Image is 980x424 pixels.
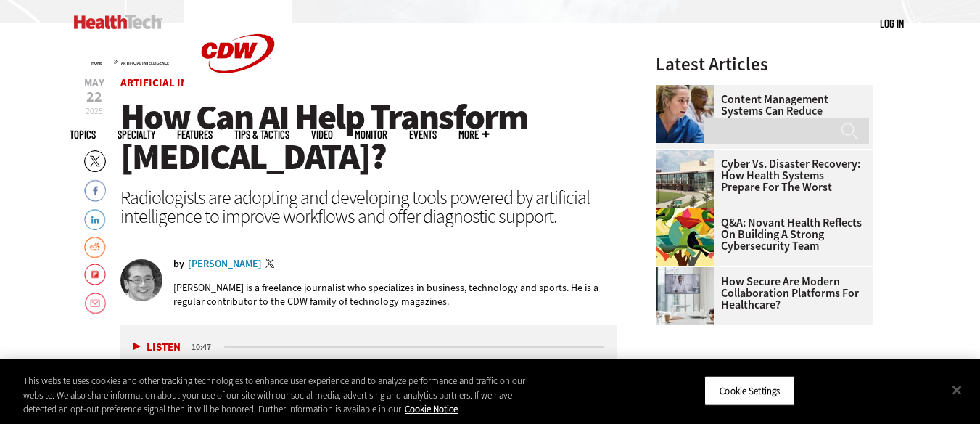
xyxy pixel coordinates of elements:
a: Tips & Tactics [234,129,289,140]
a: CDW [184,96,292,111]
div: User menu [880,16,904,31]
a: How Secure Are Modern Collaboration Platforms for Healthcare? [656,276,865,311]
img: care team speaks with physician over conference call [656,267,714,325]
span: Specialty [118,129,155,140]
button: Cookie Settings [704,375,795,406]
a: MonITor [355,129,387,140]
a: Events [409,129,437,140]
button: Listen [133,342,181,353]
a: abstract illustration of a tree [656,208,721,220]
span: Topics [70,129,96,140]
a: Features [177,129,213,140]
div: duration [189,341,222,354]
a: More information about your privacy [405,403,458,415]
a: Video [311,129,333,140]
a: University of Vermont Medical Center’s main campus [656,150,721,161]
div: Radiologists are adopting and developing tools powered by artificial intelligence to improve work... [120,188,618,226]
img: Home [74,15,162,29]
img: nurses talk in front of desktop computer [656,85,714,143]
img: University of Vermont Medical Center’s main campus [656,150,714,208]
a: care team speaks with physician over conference call [656,267,721,279]
span: More [458,129,489,140]
a: Q&A: Novant Health Reflects on Building a Strong Cybersecurity Team [656,217,865,252]
div: media player [120,325,618,369]
a: Twitter [265,259,279,271]
button: Close [941,374,973,406]
img: abstract illustration of a tree [656,208,714,266]
a: Log in [880,17,904,30]
span: by [173,259,184,269]
div: This website uses cookies and other tracking technologies to enhance user experience and to analy... [23,374,539,417]
a: [PERSON_NAME] [188,259,262,269]
a: Cyber vs. Disaster Recovery: How Health Systems Prepare for the Worst [656,158,865,193]
p: [PERSON_NAME] is a freelance journalist who specializes in business, technology and sports. He is... [173,281,618,309]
